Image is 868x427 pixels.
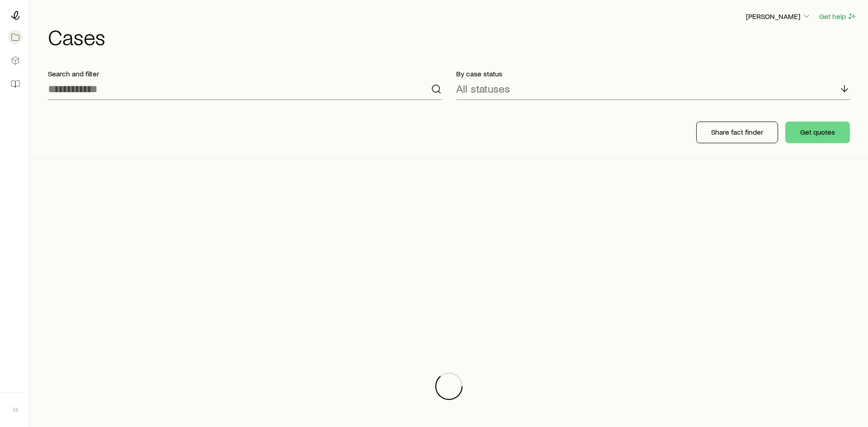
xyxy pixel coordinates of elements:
[456,82,510,95] p: All statuses
[746,12,811,21] p: [PERSON_NAME]
[456,69,850,78] p: By case status
[785,122,850,143] button: Get quotes
[711,127,763,136] p: Share fact finder
[745,11,811,22] button: [PERSON_NAME]
[48,26,857,47] h1: Cases
[819,11,857,22] button: Get help
[696,122,778,143] button: Share fact finder
[48,69,442,78] p: Search and filter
